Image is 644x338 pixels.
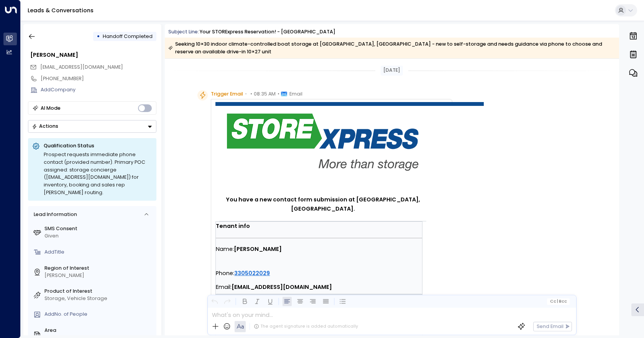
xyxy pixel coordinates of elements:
button: Redo [223,297,232,307]
div: Lead Information [31,211,77,218]
img: STORExpress%20logo.png [227,114,419,171]
div: AddCompany [41,86,156,94]
label: SMS Consent [44,225,154,232]
div: AddTitle [44,249,154,256]
p: Qualification Status [44,142,152,149]
span: crankyjones@gmail.com [40,64,123,71]
strong: [EMAIL_ADDRESS][DOMAIN_NAME] [232,283,332,291]
span: Email: [216,280,232,294]
div: Storage, Vehicle Storage [44,295,154,302]
span: Handoff Completed [103,33,153,40]
div: Your STORExpress Reservation! - [GEOGRAPHIC_DATA] [200,28,335,36]
a: Leads & Conversations [28,7,94,14]
div: The agent signature is added automatically [254,323,358,330]
span: [EMAIL_ADDRESS][DOMAIN_NAME] [40,64,123,70]
span: Name: [216,242,234,256]
span: • [278,90,279,98]
button: Cc|Bcc [547,298,570,305]
div: Given [44,232,154,240]
div: Prospect requests immediate phone contact (provided number). Primary POC assigned: storage concie... [44,151,152,196]
span: • [250,90,252,98]
a: 3305022029 [234,267,270,279]
button: Undo [210,297,219,307]
label: Region of Interest [44,265,154,272]
span: Phone: [216,266,234,280]
span: Trigger Email [211,90,243,98]
div: AddNo. of People [44,311,154,318]
div: Button group with a nested menu [28,120,156,133]
label: Product of Interest [44,288,154,295]
div: [DATE] [381,66,403,76]
strong: [PERSON_NAME] [234,245,282,253]
span: | [557,299,558,304]
strong: You have a new contact form submission at [GEOGRAPHIC_DATA], [GEOGRAPHIC_DATA]. [226,196,421,213]
span: Subject Line: [168,28,199,35]
span: • [245,90,247,98]
strong: Tenant info [216,222,250,230]
div: AI Mode [41,104,61,112]
label: Area [44,327,154,334]
div: [PERSON_NAME] [44,272,154,279]
div: • [97,30,100,43]
span: Email [289,90,302,98]
span: Cc Bcc [550,299,567,304]
div: Actions [32,123,58,129]
div: [PHONE_NUMBER] [41,75,156,82]
div: [PERSON_NAME] [30,51,156,59]
span: 08:35 AM [254,90,276,98]
button: Actions [28,120,156,133]
div: Seeking 10×30 indoor climate-controlled boat storage at [GEOGRAPHIC_DATA], [GEOGRAPHIC_DATA] - ne... [168,40,615,56]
